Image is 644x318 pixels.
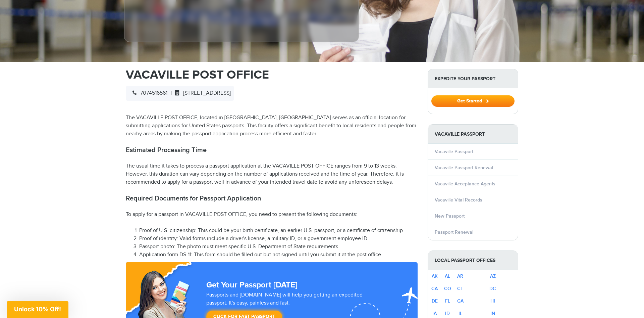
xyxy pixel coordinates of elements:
p: The VACAVILLE POST OFFICE, located in [GEOGRAPHIC_DATA], [GEOGRAPHIC_DATA] serves as an official ... [126,114,418,138]
span: [STREET_ADDRESS] [172,90,231,96]
strong: Expedite Your Passport [428,69,518,88]
li: Passport photo: The photo must meet specific U.S. Department of State requirements. [139,243,418,251]
a: IL [459,311,462,316]
strong: Vacaville Passport [428,125,518,144]
a: GA [457,298,464,304]
a: HI [490,298,495,304]
a: AR [457,273,463,279]
a: CO [444,286,451,291]
strong: Get Your Passport [DATE] [206,280,298,290]
a: IA [432,311,437,316]
a: DE [432,298,438,304]
h1: VACAVILLE POST OFFICE [126,69,418,81]
span: Unlock 10% Off! [14,306,61,313]
iframe: Customer reviews powered by Trustpilot [139,1,190,35]
span: 7074516561 [129,90,167,96]
a: Get Started [431,98,515,103]
a: AL [445,273,450,279]
a: ID [445,311,450,316]
li: Proof of identity: Valid forms include a driver's license, a military ID, or a government employe... [139,235,418,243]
a: Vacaville Passport [435,149,473,154]
li: Proof of U.S. citizenship: This could be your birth certificate, an earlier U.S. passport, or a c... [139,227,418,235]
h2: Required Documents for Passport Application [126,194,418,202]
h2: Estimated Processing Time [126,146,418,154]
a: Passport Renewal [435,229,473,235]
a: IN [490,311,495,316]
a: New Passport [435,213,465,219]
a: AK [432,273,438,279]
li: Application form DS-11: This form should be filled out but not signed until you submit it at the ... [139,251,418,259]
p: The usual time it takes to process a passport application at the VACAVILLE POST OFFICE ranges fro... [126,162,418,186]
a: CT [457,286,463,291]
strong: Local Passport Offices [428,251,518,270]
div: Unlock 10% Off! [7,301,68,318]
a: Vacaville Acceptance Agents [435,181,495,187]
a: CA [431,286,438,291]
a: AZ [490,273,496,279]
p: To apply for a passport in VACAVILLE POST OFFICE, you need to present the following documents: [126,211,418,219]
a: Vacaville Passport Renewal [435,165,493,171]
a: Vacaville Vital Records [435,197,482,203]
a: DC [489,286,496,291]
button: Get Started [431,95,515,107]
div: | [126,86,234,101]
a: FL [445,298,450,304]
